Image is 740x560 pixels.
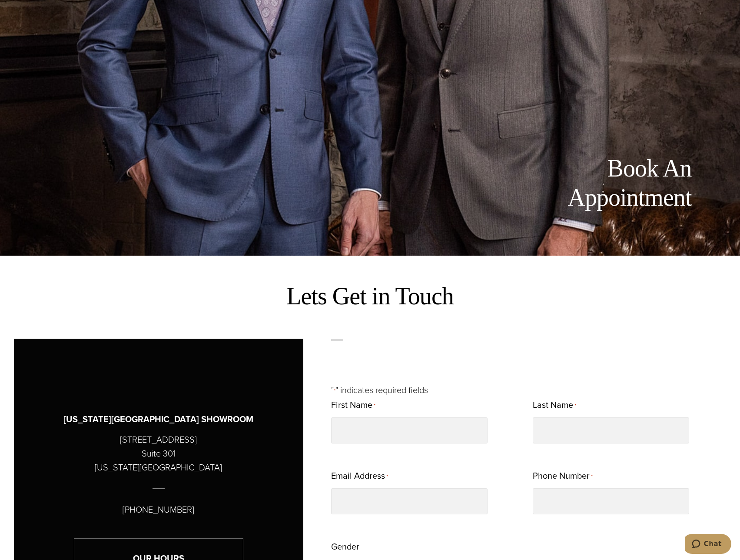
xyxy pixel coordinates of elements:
p: [PHONE_NUMBER] [123,503,194,517]
h3: [US_STATE][GEOGRAPHIC_DATA] SHOWROOM [63,413,253,426]
h2: Lets Get in Touch [14,282,727,311]
p: " " indicates required fields [331,383,726,397]
label: Email Address [331,468,388,485]
label: Last Name [533,397,576,414]
label: First Name [331,397,375,414]
legend: Gender [331,539,359,554]
h1: Book An Appointment [496,154,692,212]
iframe: Opens a widget where you can chat to one of our agents [685,534,731,556]
label: Phone Number [533,468,593,485]
p: [STREET_ADDRESS] Suite 301 [US_STATE][GEOGRAPHIC_DATA] [95,433,222,474]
